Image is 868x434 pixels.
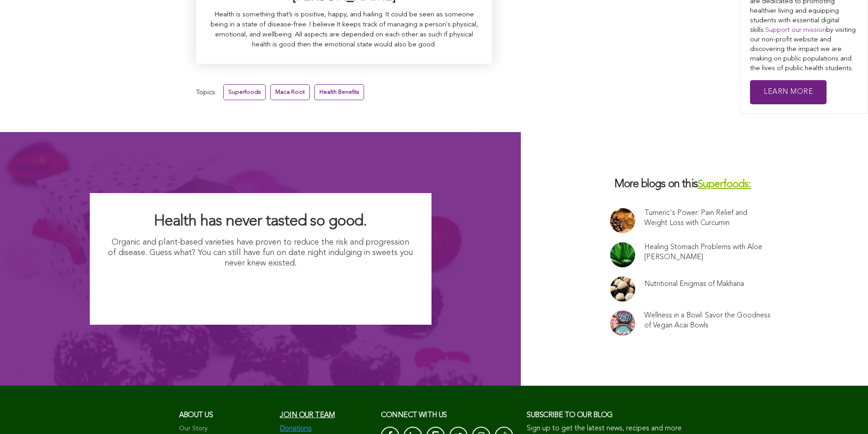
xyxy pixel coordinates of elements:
a: Tumeric's Power: Pain Relief and Weight Loss with Curcumin [644,208,771,228]
p: Organic and plant-based varieties have proven to reduce the risk and progression of disease. Gues... [108,237,413,269]
span: CONNECT with us [381,412,447,419]
a: Health Benefits [314,84,364,100]
iframe: Chat Widget [822,390,868,434]
a: Superfoods [223,84,266,100]
span: Topics: [196,87,216,99]
a: Join our team [280,412,334,419]
p: Sign up to get the latest news, recipes and more [527,424,689,433]
a: Maca Root [270,84,310,100]
h2: Health has never tasted so good. [108,211,413,231]
a: Superfoods: [698,179,751,190]
a: Wellness in a Bowl: Savor the Goodness of Vegan Acai Bowls [644,311,771,331]
img: I Want Organic Shopping For Less [171,274,350,306]
a: Healing Stomach Problems with Aloe [PERSON_NAME] [644,242,771,262]
a: Nutritional Enigmas of Makhana [644,279,744,289]
a: Our Story [179,424,271,434]
h3: More blogs on this [610,178,779,192]
img: Donations [280,424,312,433]
a: Learn More [750,80,827,104]
p: Health is something that’s is positive, happy, and hailing. It could be seen as someone being in ... [210,10,478,50]
span: About us [179,412,213,419]
h3: Subscribe to our blog [527,408,689,422]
